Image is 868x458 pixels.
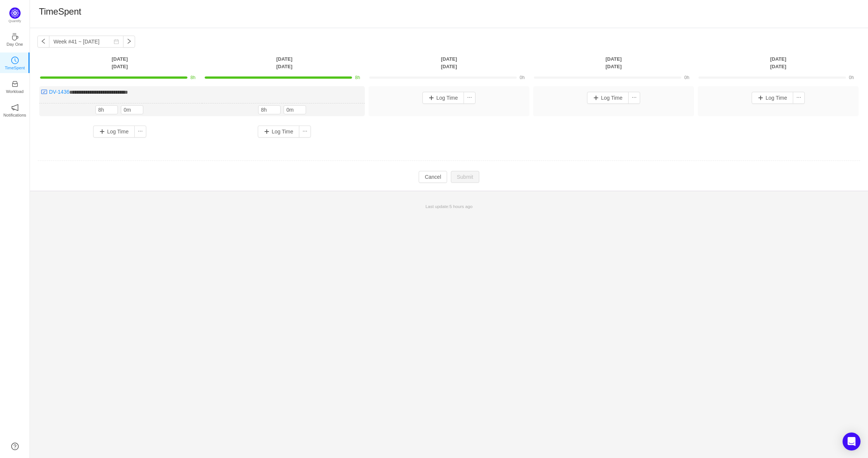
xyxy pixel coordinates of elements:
a: icon: inboxWorkload [11,82,19,90]
i: icon: clock-circle [11,57,19,64]
button: Log Time [422,92,464,104]
img: Quantify [9,7,21,19]
button: icon: ellipsis [628,92,640,104]
p: TimeSpent [5,64,25,71]
i: icon: notification [11,104,19,111]
th: [DATE] [DATE] [37,55,202,70]
span: Last update: [425,204,473,209]
button: icon: ellipsis [299,126,311,138]
a: icon: clock-circleTimeSpent [11,59,19,66]
button: icon: left [37,36,49,48]
i: icon: inbox [11,80,19,88]
th: [DATE] [DATE] [367,55,531,70]
button: Log Time [752,92,793,104]
p: Day One [6,41,23,48]
button: icon: ellipsis [464,92,476,104]
input: Select a week [49,36,123,48]
span: 8h [190,75,195,80]
button: icon: ellipsis [134,126,146,138]
button: Cancel [419,171,447,183]
h1: TimeSpent [39,6,81,17]
img: 10300 [41,89,47,95]
button: Submit [451,171,479,183]
span: 0h [849,75,854,80]
button: icon: right [123,36,135,48]
i: icon: calendar [114,39,119,44]
button: Log Time [93,126,135,138]
a: icon: question-circle [11,443,19,450]
span: 0h [520,75,525,80]
th: [DATE] [DATE] [202,55,367,70]
a: icon: coffeeDay One [11,35,19,43]
span: 0h [684,75,689,80]
p: Workload [6,88,24,95]
p: Quantify [9,19,21,24]
i: icon: coffee [11,33,19,40]
p: Notifications [3,112,26,118]
a: DV-1436 [49,89,69,95]
button: Log Time [258,126,299,138]
div: Open Intercom Messenger [843,433,861,451]
th: [DATE] [DATE] [531,55,696,70]
th: [DATE] [DATE] [696,55,861,70]
span: 5 hours ago [449,204,473,209]
a: icon: notificationNotifications [11,106,19,114]
span: 8h [355,75,360,80]
button: icon: ellipsis [793,92,805,104]
button: Log Time [587,92,629,104]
